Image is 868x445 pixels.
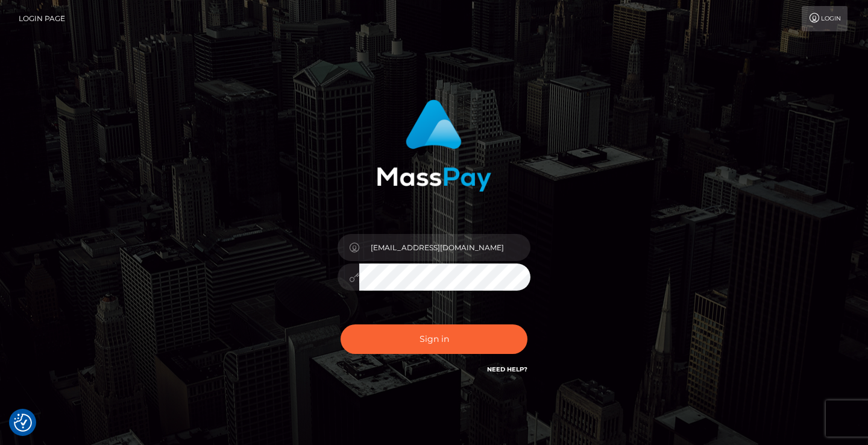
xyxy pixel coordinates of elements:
[14,414,32,432] img: Revisit consent button
[487,365,527,373] a: Need Help?
[14,414,32,432] button: Consent Preferences
[377,99,491,192] img: MassPay Login
[341,324,527,354] button: Sign in
[19,6,65,31] a: Login Page
[802,6,848,31] a: Login
[359,234,530,261] input: Username...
